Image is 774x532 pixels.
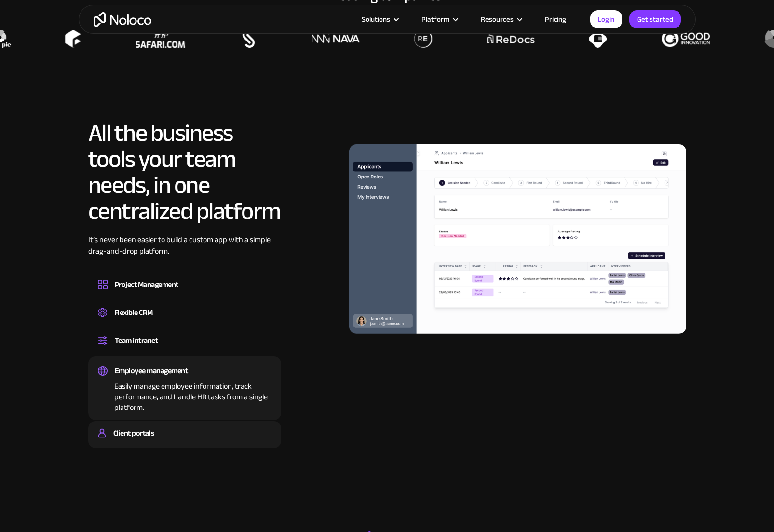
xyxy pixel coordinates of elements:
[98,348,272,351] div: Set up a central space for your team to collaborate, share information, and stay up to date on co...
[629,10,681,28] a: Get started
[350,13,409,26] div: Solutions
[98,292,272,295] div: Design custom project management tools to speed up workflows, track progress, and optimize your t...
[481,13,514,26] div: Resources
[409,13,469,26] div: Platform
[88,234,281,272] div: It’s never been easier to build a custom app with a simple drag-and-drop platform.
[98,378,272,413] div: Easily manage employee information, track performance, and handle HR tasks from a single platform.
[98,440,272,443] div: Build a secure, fully-branded, and personalized client portal that lets your customers self-serve.
[94,12,151,27] a: home
[469,13,533,26] div: Resources
[115,333,158,348] div: Team intranet
[590,10,622,28] a: Login
[114,305,153,320] div: Flexible CRM
[115,364,188,378] div: Employee management
[362,13,390,26] div: Solutions
[421,13,449,26] div: Platform
[115,277,178,292] div: Project Management
[98,320,272,323] div: Create a custom CRM that you can adapt to your business’s needs, centralize your workflows, and m...
[88,120,281,224] h2: All the business tools your team needs, in one centralized platform
[533,13,578,26] a: Pricing
[113,426,154,440] div: Client portals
